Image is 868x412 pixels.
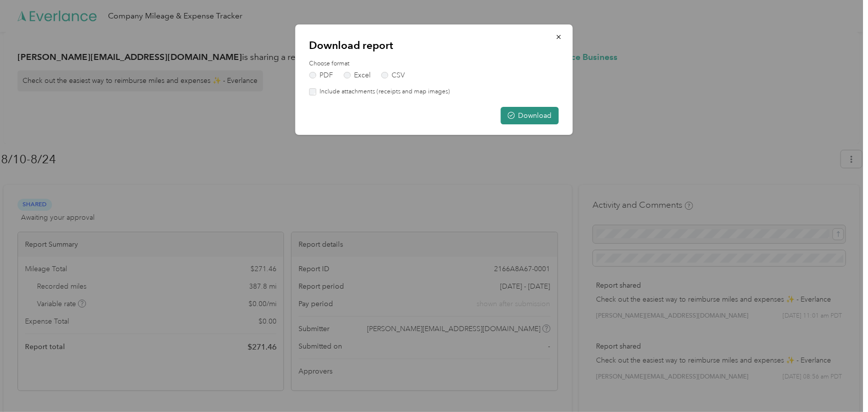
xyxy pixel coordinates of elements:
label: Choose format [309,59,559,68]
label: Include attachments (receipts and map images) [316,87,450,96]
p: Download report [309,38,559,52]
label: CSV [381,72,405,79]
button: Download [501,107,559,124]
label: Excel [343,72,370,79]
label: PDF [309,72,333,79]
